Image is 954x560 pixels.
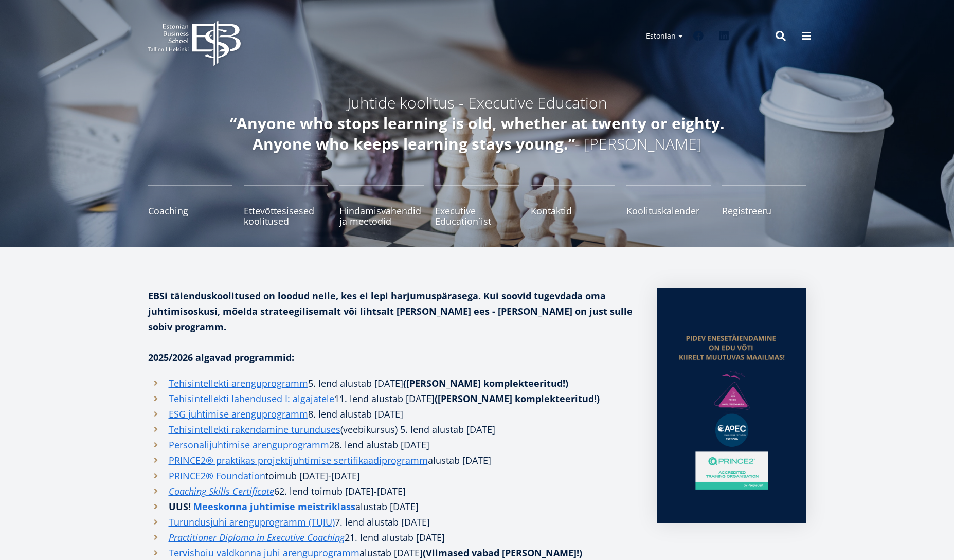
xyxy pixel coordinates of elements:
strong: (Viimased vabad [PERSON_NAME]!) [423,547,582,559]
a: Koolituskalender [626,185,711,226]
li: 8. lend alustab [DATE] [148,406,637,422]
span: Ettevõttesisesed koolitused [244,206,328,226]
li: 62. lend toimub [DATE]-[DATE] [148,483,637,499]
span: Hindamisvahendid ja meetodid [339,206,424,226]
i: 21 [345,531,355,544]
em: Practitioner Diploma in Executive Coaching [169,531,345,544]
em: “Anyone who stops learning is old, whether at twenty or eighty. Anyone who keeps learning stays y... [230,113,725,154]
a: Practitioner Diploma in Executive Coaching [169,530,345,545]
a: ® [206,468,213,483]
span: Executive Education´ist [435,206,519,226]
a: Foundation [216,468,265,483]
a: PRINCE2® praktikas projektijuhtimise sertifikaadiprogramm [169,453,428,468]
li: toimub [DATE]-[DATE] [148,468,637,483]
a: Executive Education´ist [435,185,519,226]
li: . lend alustab [DATE] [148,530,637,545]
li: alustab [DATE] [148,499,637,514]
a: PRINCE2 [169,468,206,483]
a: Hindamisvahendid ja meetodid [339,185,424,226]
li: (veebikursus) 5. lend alustab [DATE] [148,422,637,437]
h5: - [PERSON_NAME] [205,113,750,154]
a: Linkedin [714,26,734,46]
a: Tehisintellekti rakendamine turunduses [169,422,340,437]
strong: UUS! [169,500,191,513]
span: Coaching [148,206,232,216]
a: Coaching Skills Certificate [169,483,274,499]
strong: EBSi täienduskoolitused on loodud neile, kes ei lepi harjumuspärasega. Kui soovid tugevdada oma j... [148,290,633,333]
li: 5. lend alustab [DATE] [148,375,637,391]
strong: 2025/2026 algavad programmid: [148,351,294,364]
li: 28. lend alustab [DATE] [148,437,637,453]
h5: Juhtide koolitus - Executive Education [205,93,750,113]
a: Meeskonna juhtimise meistriklass [193,499,355,514]
a: Personalijuhtimise arenguprogramm [169,437,329,453]
li: alustab [DATE] [148,453,637,468]
li: 7. lend alustab [DATE] [148,514,637,530]
a: Registreeru [722,185,806,226]
a: ESG juhtimise arenguprogramm [169,406,308,422]
a: Coaching [148,185,232,226]
a: Ettevõttesisesed koolitused [244,185,328,226]
strong: ([PERSON_NAME] komplekteeritud!) [403,377,568,389]
strong: ([PERSON_NAME] komplekteeritud!) [435,392,600,405]
span: Kontaktid [531,206,615,216]
a: Turundusjuhi arenguprogramm (TUJU) [169,514,335,530]
em: Coaching Skills Certificate [169,485,274,497]
span: Registreeru [722,206,806,216]
strong: Meeskonna juhtimise meistriklass [193,500,355,513]
a: Tehisintellekti lahendused I: algajatele [169,391,334,406]
a: Facebook [688,26,709,46]
span: Koolituskalender [626,206,711,216]
li: 11. lend alustab [DATE] [148,391,637,406]
a: Kontaktid [531,185,615,226]
a: Tehisintellekti arenguprogramm [169,375,308,391]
